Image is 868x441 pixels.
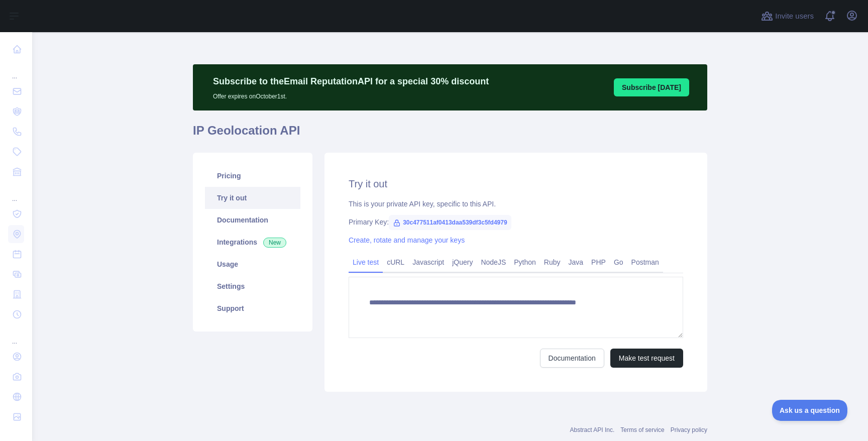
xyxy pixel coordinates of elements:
p: Offer expires on October 1st. [213,88,489,100]
button: Make test request [610,349,683,368]
a: Abstract API Inc. [570,426,615,433]
a: Create, rotate and manage your keys [349,236,465,244]
span: Invite users [775,11,814,22]
div: Primary Key: [349,217,683,227]
a: Documentation [540,349,604,368]
a: Live test [349,254,383,270]
div: ... [8,183,24,203]
a: Go [610,254,627,270]
a: Try it out [205,187,300,209]
div: ... [8,325,24,346]
a: Support [205,297,300,319]
a: Usage [205,253,300,275]
a: NodeJS [477,254,510,270]
a: jQuery [448,254,477,270]
a: Settings [205,275,300,297]
a: Java [565,254,588,270]
h2: Try it out [349,177,683,191]
a: Python [510,254,540,270]
div: This is your private API key, specific to this API. [349,199,683,209]
a: Postman [627,254,663,270]
button: Invite users [759,8,816,24]
a: Javascript [408,254,448,270]
h1: IP Geolocation API [193,123,707,147]
div: ... [8,60,24,80]
iframe: Toggle Customer Support [772,400,848,421]
button: Subscribe [DATE] [614,78,689,96]
span: New [263,238,286,248]
a: cURL [383,254,408,270]
span: 30c477511af0413daa539df3c5fd4979 [389,215,511,230]
a: Privacy policy [671,426,707,433]
a: PHP [587,254,610,270]
a: Pricing [205,165,300,187]
a: Integrations New [205,231,300,253]
a: Terms of service [620,426,664,433]
a: Documentation [205,209,300,231]
p: Subscribe to the Email Reputation API for a special 30 % discount [213,74,489,88]
a: Ruby [540,254,565,270]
